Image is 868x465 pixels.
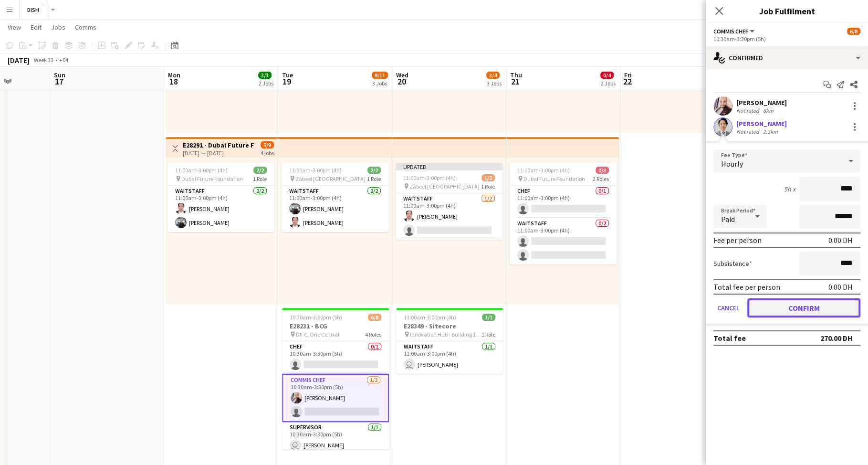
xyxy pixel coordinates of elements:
span: 2/2 [253,167,267,174]
div: Not rated [736,107,761,114]
div: 10:30am-3:30pm (5h) [713,35,860,42]
span: 6/8 [847,28,860,35]
app-card-role: Commis Chef1/210:30am-3:30pm (5h)[PERSON_NAME] [282,374,389,422]
div: 5h x [784,185,795,193]
div: 3 Jobs [487,80,502,87]
a: Edit [27,21,45,33]
a: View [4,21,25,33]
span: Innovation Hub - Building 1, 35X7+R7V - Al Falak [GEOGRAPHIC_DATA] - [GEOGRAPHIC_DATA] Internet C... [410,331,481,338]
button: Cancel [713,298,743,317]
div: Updated [396,163,502,170]
span: 4 Roles [365,331,381,338]
div: [PERSON_NAME] [736,98,787,107]
span: 21 [509,76,522,87]
span: 3/4 [486,72,500,79]
span: Week 33 [31,56,55,63]
app-job-card: 11:00am-3:00pm (4h)2/2 Dubai Future Foundation1 RoleWaitstaff2/211:00am-3:00pm (4h)[PERSON_NAME][... [167,163,274,232]
div: Total fee [713,333,746,343]
span: Hourly [721,159,743,169]
app-card-role: Waitstaff0/211:00am-3:00pm (4h) [510,218,617,264]
span: 20 [395,76,408,87]
span: 11:00am-3:00pm (4h) [175,167,228,174]
span: DIFC, One Central [296,331,339,338]
button: DISH [20,0,47,19]
button: Commis Chef [713,28,756,35]
span: 1 Role [253,175,267,182]
span: 1/2 [481,174,495,181]
span: Zabeel [GEOGRAPHIC_DATA] [295,175,366,182]
h3: E28349 - Sitecore [396,322,503,330]
h3: Job Fulfilment [706,5,868,17]
span: 2/2 [367,167,381,174]
app-job-card: 11:00am-3:00pm (4h)0/3 Dubai Future Foundation2 RolesChef0/111:00am-3:00pm (4h) Waitstaff0/211:00... [510,163,617,264]
span: Zabeel [GEOGRAPHIC_DATA] [409,183,480,190]
span: 9/11 [372,72,388,79]
h3: E28231 - BCG [282,322,389,330]
span: Sun [54,71,65,79]
a: Comms [71,21,100,33]
span: Thu [510,71,522,79]
span: Commis Chef [713,28,748,35]
div: 0.00 DH [828,235,853,245]
span: Comms [75,23,96,32]
div: Updated11:00am-3:00pm (4h)1/2 Zabeel [GEOGRAPHIC_DATA]1 RoleWaitstaff1/211:00am-3:00pm (4h)[PERSO... [396,163,502,240]
div: [DATE] [8,55,30,65]
span: Dubai Future Foundation [181,175,243,182]
div: Fee per person [713,235,762,245]
span: 1 Role [481,183,495,190]
div: 2.3km [761,128,780,135]
div: +04 [59,56,68,63]
span: 11:00am-3:00pm (4h) [404,314,456,321]
app-job-card: 11:00am-3:00pm (4h)1/1E28349 - Sitecore Innovation Hub - Building 1, 35X7+R7V - Al Falak [GEOGRAP... [396,308,503,374]
app-card-role: Chef0/111:00am-3:00pm (4h) [510,186,617,218]
div: 270.00 DH [820,333,853,343]
span: 18 [167,76,180,87]
app-card-role: Supervisor1/110:30am-3:30pm (5h) [PERSON_NAME] [282,422,389,454]
span: 0/4 [600,72,614,79]
app-card-role: Waitstaff2/211:00am-3:00pm (4h)[PERSON_NAME][PERSON_NAME] [167,186,274,232]
span: 10:30am-3:30pm (5h) [290,314,342,321]
span: Fri [624,71,632,79]
app-card-role: Waitstaff1/111:00am-3:00pm (4h) [PERSON_NAME] [396,341,503,374]
div: 4 jobs [261,148,274,157]
app-card-role: Waitstaff2/211:00am-3:00pm (4h)[PERSON_NAME][PERSON_NAME] [282,186,388,232]
span: 6/8 [368,314,381,321]
span: Edit [31,23,42,32]
div: 2 Jobs [601,80,616,87]
div: [DATE] → [DATE] [183,149,254,157]
div: 0.00 DH [828,282,853,292]
span: 11:00am-3:00pm (4h) [517,167,570,174]
span: 11:00am-3:00pm (4h) [403,174,456,181]
span: Mon [168,71,180,79]
span: 22 [623,76,632,87]
app-job-card: 11:00am-3:00pm (4h)2/2 Zabeel [GEOGRAPHIC_DATA]1 RoleWaitstaff2/211:00am-3:00pm (4h)[PERSON_NAME]... [282,163,388,232]
div: Confirmed [706,46,868,69]
app-card-role: Waitstaff1/211:00am-3:00pm (4h)[PERSON_NAME] [396,193,502,240]
span: Paid [721,214,735,224]
app-job-card: 10:30am-3:30pm (5h)6/8E28231 - BCG DIFC, One Central4 RolesChef0/110:30am-3:30pm (5h) Commis Chef... [282,308,389,449]
span: 1 Role [367,175,381,182]
div: Total fee per person [713,282,780,292]
span: 17 [52,76,65,87]
span: Jobs [51,23,65,32]
span: View [8,23,21,32]
div: 6km [761,107,775,114]
div: [PERSON_NAME] [736,119,787,128]
span: 19 [281,76,293,87]
a: Jobs [47,21,69,33]
span: 0/3 [596,167,609,174]
span: 3/3 [258,72,272,79]
span: Wed [396,71,408,79]
span: 1/1 [482,314,495,321]
span: Dubai Future Foundation [523,175,585,182]
h3: E28291 - Dubai Future Foundation [183,141,254,149]
span: 11:00am-3:00pm (4h) [289,167,342,174]
button: Confirm [747,298,860,317]
div: Not rated [736,128,761,135]
span: 5/9 [261,141,274,148]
